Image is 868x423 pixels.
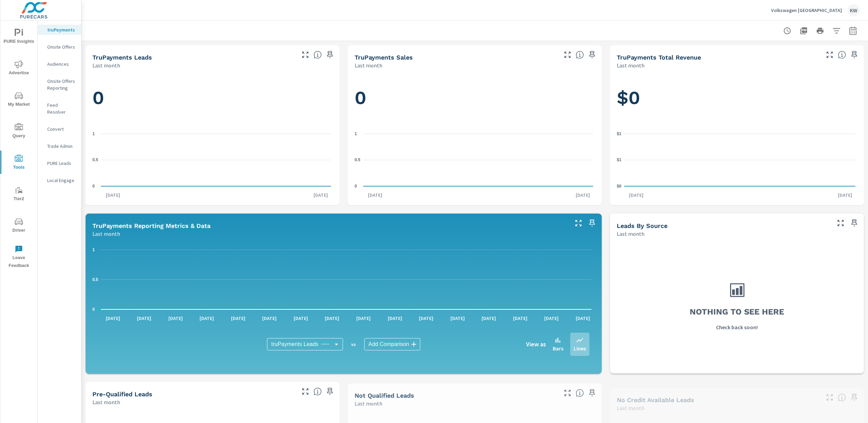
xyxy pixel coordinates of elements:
[47,61,76,67] p: Audiences
[92,184,95,189] text: 0
[383,315,407,322] p: [DATE]
[92,61,120,69] p: Last month
[324,386,335,397] span: Save this to your personalized report
[47,78,76,91] p: Onsite Offers Reporting
[92,131,95,136] text: 1
[92,247,95,252] text: 1
[847,4,860,16] div: KW
[271,341,318,348] span: truPayments Leads
[38,158,81,168] div: PURE Leads
[47,102,76,115] p: Feed Resolver
[355,157,360,162] text: 0.5
[824,49,835,60] button: Make Fullscreen
[617,54,701,61] h5: truPayments Total Revenue
[352,315,375,322] p: [DATE]
[324,49,335,60] span: Save this to your personalized report
[587,218,598,229] span: Save this to your personalized report
[101,192,125,198] p: [DATE]
[300,386,311,397] button: Make Fullscreen
[132,315,156,322] p: [DATE]
[47,177,76,184] p: Local Engage
[835,218,846,229] button: Make Fullscreen
[101,315,125,322] p: [DATE]
[539,315,563,322] p: [DATE]
[368,341,409,348] span: Add Comparison
[92,307,95,312] text: 0
[47,160,76,167] p: PURE Leads
[624,192,648,198] p: [DATE]
[38,25,81,35] div: truPayments
[38,59,81,69] div: Audiences
[838,393,846,401] span: A lead that has been submitted but has not gone through the credit application process.
[573,218,584,229] button: Make Fullscreen
[38,141,81,151] div: Trade Admin
[300,49,311,60] button: Make Fullscreen
[553,344,563,352] p: Bars
[617,131,622,136] text: $1
[574,344,586,352] p: Lines
[355,131,357,136] text: 1
[508,315,532,322] p: [DATE]
[2,218,35,234] span: Driver
[164,315,188,322] p: [DATE]
[849,218,860,229] span: Save this to your personalized report
[92,86,333,110] h1: 0
[617,222,667,229] h5: Leads By Source
[38,42,81,52] div: Onsite Offers
[562,387,573,398] button: Make Fullscreen
[576,389,584,397] span: A basic review has been done and has not approved the credit worthiness of the lead by the config...
[314,51,322,59] span: The number of truPayments leads.
[257,315,281,322] p: [DATE]
[314,387,322,396] span: A basic review has been done and approved the credit worthiness of the lead by the configured cre...
[38,100,81,117] div: Feed Resolver
[830,24,843,38] button: Apply Filters
[226,315,250,322] p: [DATE]
[617,184,622,189] text: $0
[355,54,413,61] h5: truPayments Sales
[2,60,35,77] span: Advertise
[617,396,694,403] h5: No Credit Available Leads
[355,61,382,69] p: Last month
[2,29,35,46] span: PURE Insights
[716,323,758,331] p: Check back soon!
[2,92,35,108] span: My Market
[587,49,598,60] span: Save this to your personalized report
[320,315,344,322] p: [DATE]
[617,404,644,412] p: Last month
[813,24,827,38] button: Print Report
[446,315,470,322] p: [DATE]
[833,192,857,198] p: [DATE]
[771,7,842,13] p: Volkswagen [GEOGRAPHIC_DATA]
[92,54,152,61] h5: truPayments Leads
[92,390,152,398] h5: Pre-Qualified Leads
[355,86,595,110] h1: 0
[2,245,35,270] span: Leave Feedback
[587,387,598,398] span: Save this to your personalized report
[92,157,98,162] text: 0.5
[846,24,860,38] button: Select Date Range
[849,49,860,60] span: Save this to your personalized report
[617,230,644,238] p: Last month
[267,338,343,350] div: truPayments Leads
[38,175,81,185] div: Local Engage
[47,43,76,50] p: Onsite Offers
[2,123,35,140] span: Query
[355,184,357,189] text: 0
[363,192,387,198] p: [DATE]
[92,230,120,238] p: Last month
[195,315,219,322] p: [DATE]
[571,315,595,322] p: [DATE]
[92,277,98,282] text: 0.5
[355,392,414,399] h5: Not Qualified Leads
[562,49,573,60] button: Make Fullscreen
[309,192,333,198] p: [DATE]
[2,155,35,171] span: Tools
[414,315,438,322] p: [DATE]
[824,392,835,403] button: Make Fullscreen
[477,315,501,322] p: [DATE]
[92,398,120,406] p: Last month
[47,126,76,132] p: Convert
[617,157,622,162] text: $1
[38,76,81,93] div: Onsite Offers Reporting
[2,186,35,203] span: Tier2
